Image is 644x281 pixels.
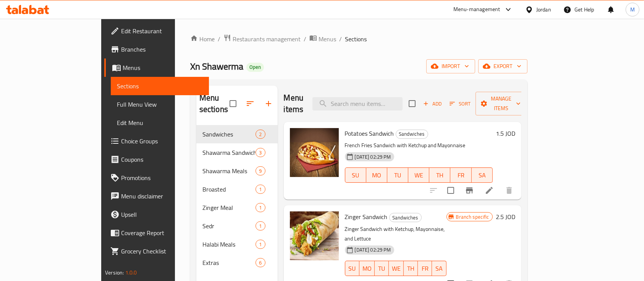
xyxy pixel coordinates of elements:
button: import [426,59,475,73]
span: Coverage Report [121,228,203,237]
button: SU [345,261,359,276]
span: Select section [404,96,420,112]
div: items [256,166,265,175]
button: Add [420,98,445,110]
button: WE [408,167,429,183]
button: Branch-specific-item [460,181,479,200]
span: MO [369,170,384,181]
span: [DATE] 02:29 PM [352,246,394,253]
button: export [478,59,527,73]
span: TH [407,263,415,274]
a: Restaurants management [223,34,301,44]
span: Sort items [445,98,476,110]
li: / [218,34,220,44]
a: Upsell [104,205,209,224]
div: items [256,240,265,249]
span: Sections [345,34,367,44]
div: items [256,185,265,194]
img: Potatoes Sandwich [290,128,339,177]
a: Menus [309,34,336,44]
span: export [484,62,521,71]
span: 9 [256,167,265,175]
span: Branch specific [453,213,492,221]
span: Sort [450,99,471,108]
span: M [630,5,635,14]
span: Menus [123,63,203,72]
div: Sandwiches2 [196,125,278,143]
a: Sections [111,77,209,95]
h2: Menu sections [199,92,230,115]
span: SU [348,170,363,181]
button: FR [450,167,471,183]
div: items [256,130,265,139]
div: Sedr1 [196,217,278,235]
button: MO [359,261,375,276]
span: Shawarma Sandwiches [202,148,256,157]
span: Grocery Checklist [121,247,203,256]
span: MO [362,263,372,274]
div: items [256,258,265,267]
span: Sandwiches [396,130,428,138]
div: Menu-management [453,5,500,14]
span: SA [435,263,443,274]
span: Select all sections [225,96,241,112]
span: Promotions [121,173,203,182]
div: Sandwiches [389,213,422,222]
button: delete [500,181,518,200]
h6: 1.5 JOD [496,128,515,139]
div: Open [246,63,264,72]
button: Manage items [476,92,527,115]
a: Branches [104,40,209,58]
nav: Menu sections [196,122,278,275]
button: WE [389,261,404,276]
button: Sort [448,98,472,110]
span: Halabi Meals [202,240,256,249]
img: Zinger Sandwich [290,211,339,260]
h2: Menu items [284,92,304,115]
span: TU [390,170,405,181]
span: import [432,62,469,71]
a: Edit menu item [485,186,494,195]
span: WE [411,170,426,181]
span: 1 [256,204,265,211]
span: FR [453,170,468,181]
button: TH [404,261,418,276]
span: Full Menu View [117,100,203,109]
a: Coverage Report [104,224,209,242]
span: Restaurants management [233,34,301,44]
div: Halabi Meals1 [196,235,278,253]
span: SU [348,263,356,274]
button: SU [345,167,366,183]
button: SA [432,261,446,276]
button: Add section [259,94,278,113]
span: WE [392,263,401,274]
a: Edit Menu [111,114,209,132]
span: Select to update [443,182,459,198]
a: Grocery Checklist [104,242,209,260]
p: Zinger Sandwich with Ketchup, Mayonnaise, and Lettuce [345,224,447,244]
span: Sedr [202,221,256,231]
span: FR [421,263,429,274]
div: items [256,148,265,157]
span: TH [432,170,447,181]
span: Potatoes Sandwich [345,128,394,139]
input: search [312,97,403,110]
a: Coupons [104,150,209,169]
button: SA [472,167,493,183]
div: items [256,221,265,231]
li: / [304,34,306,44]
span: 1 [256,186,265,193]
span: Coupons [121,155,203,164]
a: Choice Groups [104,132,209,150]
button: TH [429,167,450,183]
p: French Fries Sandwich with Ketchup and Mayonnaise [345,141,493,150]
span: Extras [202,258,256,267]
span: 1.0.0 [125,268,137,278]
div: Broasted1 [196,180,278,198]
span: Open [246,64,264,70]
span: Sort sections [241,94,259,113]
span: Zinger Sandwich [345,211,388,223]
a: Menus [104,58,209,77]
